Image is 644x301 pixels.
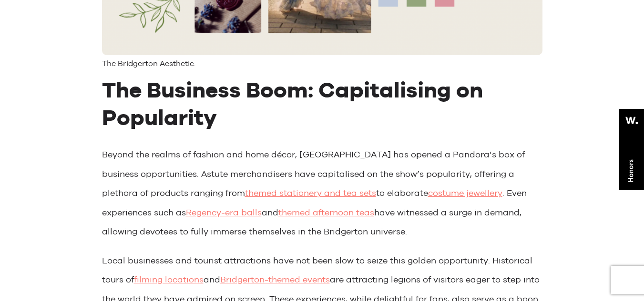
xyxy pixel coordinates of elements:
[245,188,376,198] a: themed stationery and tea sets
[428,188,502,198] a: costume jewellery
[102,76,542,131] h2: The Business Boom: Capitalising on Popularity
[102,59,542,68] figcaption: The Bridgerton Aesthetic.
[220,274,330,284] a: Bridgerton-themed events
[134,274,204,284] a: filming locations
[278,207,374,217] a: themed afternoon teas
[186,207,262,217] a: Regency-era balls
[102,145,542,242] p: Beyond the realms of fashion and home décor, [GEOGRAPHIC_DATA] has opened a Pandora’s box of busi...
